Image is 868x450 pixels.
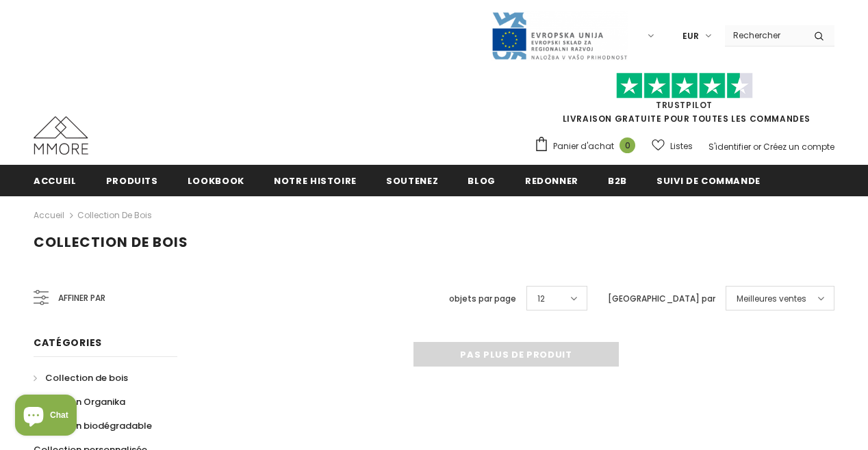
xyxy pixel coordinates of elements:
a: Panier d'achat 0 [534,136,642,157]
img: Javni Razpis [491,11,628,61]
a: Lookbook [188,165,244,196]
input: Search Site [725,25,804,45]
a: Notre histoire [274,165,357,196]
a: Accueil [34,207,64,224]
span: Redonner [525,174,578,187]
a: Collection Organika [34,390,125,414]
span: Accueil [34,174,77,187]
a: B2B [608,165,627,196]
span: Notre histoire [274,174,357,187]
a: Redonner [525,165,578,196]
span: EUR [682,29,699,43]
span: Panier d'achat [553,140,614,153]
img: Cas MMORE [34,116,88,155]
a: Créez un compte [763,141,834,153]
span: or [753,141,761,153]
span: Blog [468,174,496,187]
span: LIVRAISON GRATUITE POUR TOUTES LES COMMANDES [534,79,834,124]
a: soutenez [386,165,438,196]
label: objets par page [449,292,516,306]
span: 0 [620,137,635,153]
label: [GEOGRAPHIC_DATA] par [608,292,715,306]
span: Collection de bois [34,233,188,252]
span: Suivi de commande [656,174,761,187]
inbox-online-store-chat: Shopify online store chat [11,395,81,439]
a: Suivi de commande [656,165,761,196]
a: Produits [106,165,158,196]
a: Blog [468,165,496,196]
a: Listes [652,134,693,158]
img: Faites confiance aux étoiles pilotes [616,72,753,99]
a: Collection de bois [34,366,128,390]
span: 12 [537,292,545,306]
a: Javni Razpis [491,29,628,41]
a: Collection biodégradable [34,414,152,438]
span: Affiner par [58,291,105,306]
span: Listes [670,140,693,153]
span: Meilleures ventes [737,292,806,306]
span: Collection biodégradable [34,419,152,432]
span: B2B [608,174,627,187]
a: Accueil [34,165,77,196]
span: Collection de bois [45,371,128,384]
a: S'identifier [709,141,751,153]
span: Lookbook [188,174,244,187]
span: soutenez [386,174,438,187]
a: Collection de bois [77,209,152,221]
span: Produits [106,174,158,187]
a: TrustPilot [656,99,713,111]
span: Catégories [34,336,102,349]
